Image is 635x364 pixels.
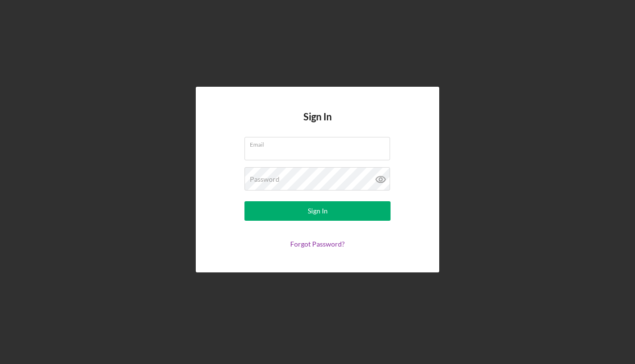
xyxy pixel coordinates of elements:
[250,175,280,183] label: Password
[303,111,332,137] h4: Sign In
[290,240,345,248] a: Forgot Password?
[250,137,390,148] label: Email
[308,201,328,221] div: Sign In
[244,201,391,221] button: Sign In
